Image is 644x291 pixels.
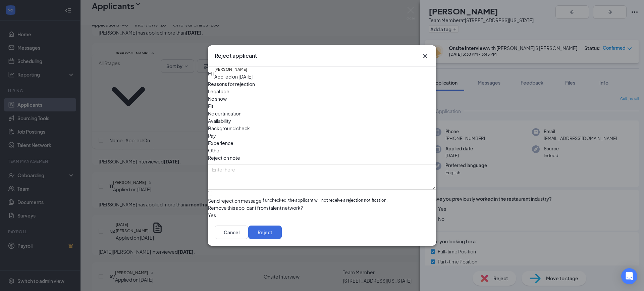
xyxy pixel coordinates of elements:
span: Background check [208,125,250,132]
div: Applied on [DATE] [214,73,253,80]
button: Close [421,52,429,60]
span: Remove this applicant from talent network? [208,205,303,211]
span: Yes [208,211,216,219]
button: Cancel [215,226,248,239]
span: Pay [208,132,216,139]
span: Reasons for rejection [208,81,255,87]
svg: Cross [421,52,429,60]
button: Reject [248,226,282,239]
span: Other [208,147,221,154]
input: Send rejection messageIf unchecked, the applicant will not receive a rejection notification. [208,191,212,195]
span: Fit [208,102,213,110]
div: Send rejection message [208,197,262,204]
h5: [PERSON_NAME] [214,66,247,72]
h3: Reject applicant [215,52,257,59]
span: Legal age [208,88,229,95]
span: Experience [208,139,233,147]
span: Availability [208,117,231,125]
span: No show [208,95,227,102]
div: Open Intercom Messenger [621,268,637,284]
span: Rejection note [208,155,240,161]
div: MT [208,70,214,77]
span: No certification [208,110,241,117]
span: If unchecked, the applicant will not receive a rejection notification. [262,197,387,204]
